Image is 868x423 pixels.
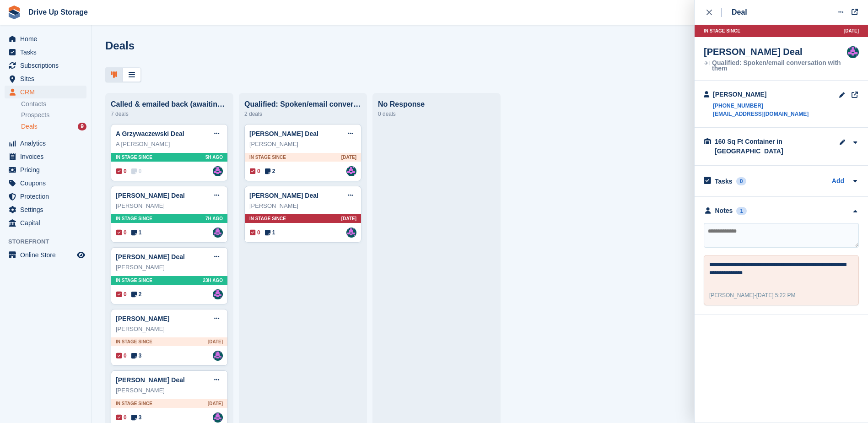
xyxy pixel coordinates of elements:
[346,228,356,238] a: Andy
[249,192,318,199] a: [PERSON_NAME] Deal
[5,203,86,216] a: menu
[21,110,86,120] a: Prospects
[756,292,796,298] span: [DATE] 5:22 PM
[736,177,747,185] div: 0
[5,33,86,45] a: menu
[213,289,223,299] img: Andy
[213,412,223,423] img: Andy
[20,163,75,176] span: Pricing
[116,140,223,149] div: A [PERSON_NAME]
[732,7,747,18] div: Deal
[111,108,228,119] div: 7 deals
[265,228,275,237] span: 1
[5,249,86,261] a: menu
[20,59,75,72] span: Subscriptions
[78,123,86,130] div: 9
[713,90,809,99] div: [PERSON_NAME]
[249,140,356,149] div: [PERSON_NAME]
[205,215,223,222] span: 7H AGO
[131,167,142,175] span: 0
[20,150,75,163] span: Invoices
[7,5,21,19] img: stora-icon-8386f47178a22dfd0bd8f6a31ec36ba5ce8667c1dd55bd0f319d3a0aa187defe.svg
[249,201,356,211] div: [PERSON_NAME]
[21,122,86,131] a: Deals 9
[208,400,223,407] span: [DATE]
[21,122,38,131] span: Deals
[715,137,806,156] div: 160 Sq Ft Container in [GEOGRAPHIC_DATA]
[832,176,844,187] a: Add
[20,217,75,229] span: Capital
[249,215,286,222] span: In stage since
[5,46,86,59] a: menu
[8,237,91,246] span: Storefront
[20,177,75,190] span: Coupons
[20,46,75,59] span: Tasks
[116,352,127,360] span: 0
[713,110,809,118] a: [EMAIL_ADDRESS][DOMAIN_NAME]
[20,190,75,203] span: Protection
[378,100,495,108] div: No Response
[346,166,356,176] img: Andy
[20,137,75,150] span: Analytics
[847,46,859,58] a: Andy
[116,228,127,237] span: 0
[213,351,223,361] img: Andy
[5,59,86,72] a: menu
[704,60,847,71] div: Qualified: Spoken/email conversation with them
[116,263,223,272] div: [PERSON_NAME]
[5,86,86,98] a: menu
[736,207,747,215] div: 1
[5,150,86,163] a: menu
[131,228,142,237] span: 1
[5,72,86,85] a: menu
[709,292,755,298] span: [PERSON_NAME]
[116,376,185,384] a: [PERSON_NAME] Deal
[844,27,859,34] span: [DATE]
[116,154,152,161] span: In stage since
[116,290,127,298] span: 0
[5,163,86,176] a: menu
[244,108,361,119] div: 2 deals
[205,154,223,161] span: 5H AGO
[75,249,86,260] a: Preview store
[20,249,75,261] span: Online Store
[715,206,733,216] div: Notes
[715,177,733,185] h2: Tasks
[105,39,135,52] h1: Deals
[21,111,49,119] span: Prospects
[20,86,75,98] span: CRM
[341,215,356,222] span: [DATE]
[116,130,184,137] a: A Grzywaczewski Deal
[116,338,152,345] span: In stage since
[378,108,495,119] div: 0 deals
[111,100,228,108] div: Called & emailed back (awaiting response)
[21,100,86,108] a: Contacts
[5,217,86,229] a: menu
[713,102,809,110] a: [PHONE_NUMBER]
[20,33,75,45] span: Home
[709,291,796,299] div: -
[203,277,223,284] span: 23H AGO
[213,228,223,238] img: Andy
[116,253,185,260] a: [PERSON_NAME] Deal
[116,277,152,284] span: In stage since
[116,315,169,322] a: [PERSON_NAME]
[131,352,142,360] span: 3
[249,130,318,137] a: [PERSON_NAME] Deal
[116,400,152,407] span: In stage since
[116,192,185,199] a: [PERSON_NAME] Deal
[116,325,223,334] div: [PERSON_NAME]
[704,27,740,34] span: In stage since
[208,338,223,345] span: [DATE]
[20,72,75,85] span: Sites
[250,167,260,175] span: 0
[116,215,152,222] span: In stage since
[131,290,142,298] span: 2
[213,166,223,176] img: Andy
[116,167,127,175] span: 0
[250,228,260,237] span: 0
[20,203,75,216] span: Settings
